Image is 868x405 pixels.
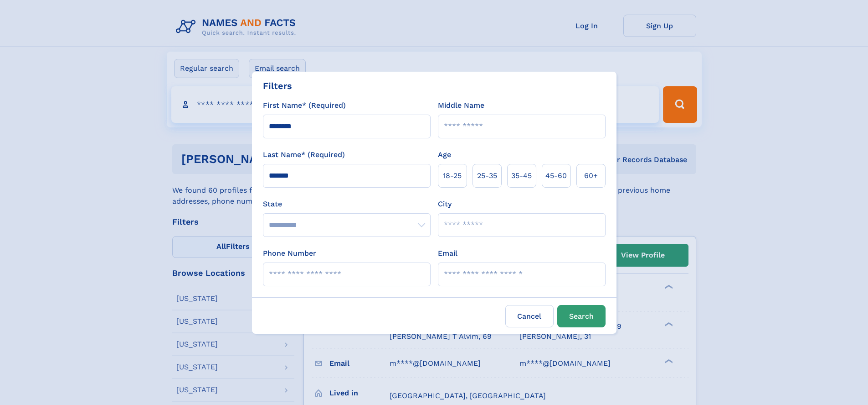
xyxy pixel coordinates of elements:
[263,100,346,111] label: First Name* (Required)
[438,100,484,111] label: Middle Name
[443,170,462,181] span: 18‑25
[263,79,292,93] div: Filters
[263,149,345,160] label: Last Name* (Required)
[557,305,606,327] button: Search
[438,248,457,259] label: Email
[511,170,532,181] span: 35‑45
[477,170,497,181] span: 25‑35
[438,199,452,210] label: City
[545,170,567,181] span: 45‑60
[263,199,431,210] label: State
[505,305,554,327] label: Cancel
[584,170,598,181] span: 60+
[263,248,316,259] label: Phone Number
[438,149,451,160] label: Age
